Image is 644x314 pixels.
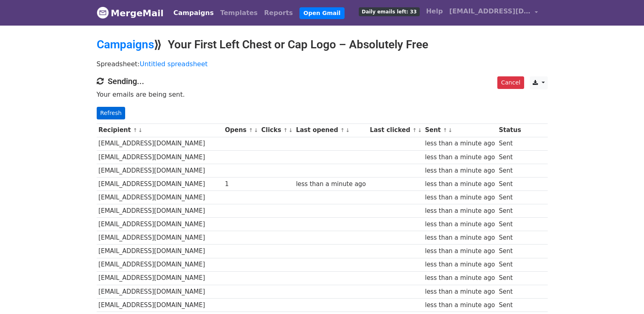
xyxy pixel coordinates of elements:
td: [EMAIL_ADDRESS][DOMAIN_NAME] [97,231,223,245]
div: less than a minute ago [425,166,495,175]
a: ↑ [133,127,137,133]
a: ↓ [448,127,453,133]
div: less than a minute ago [296,180,366,189]
td: Sent [497,231,523,245]
th: Recipient [97,123,223,137]
a: Templates [217,5,261,21]
a: ↑ [249,127,253,133]
a: Open Gmail [299,7,345,19]
div: less than a minute ago [425,220,495,229]
td: [EMAIL_ADDRESS][DOMAIN_NAME] [97,298,223,312]
td: [EMAIL_ADDRESS][DOMAIN_NAME] [97,285,223,298]
td: Sent [497,191,523,204]
td: [EMAIL_ADDRESS][DOMAIN_NAME] [97,177,223,191]
h2: ⟫ Your First Left Chest or Cap Logo – Absolutely Free [97,38,548,52]
a: ↑ [283,127,288,133]
th: Last opened [294,123,368,137]
td: [EMAIL_ADDRESS][DOMAIN_NAME] [97,164,223,177]
td: [EMAIL_ADDRESS][DOMAIN_NAME] [97,191,223,204]
div: less than a minute ago [425,233,495,243]
td: Sent [497,245,523,258]
p: Spreadsheet: [97,60,548,68]
div: less than a minute ago [425,193,495,202]
a: Campaigns [97,38,154,51]
td: [EMAIL_ADDRESS][DOMAIN_NAME] [97,150,223,164]
a: ↓ [138,127,143,133]
a: Daily emails left: 33 [356,3,423,19]
div: less than a minute ago [425,180,495,189]
td: Sent [497,150,523,164]
iframe: Chat Widget [603,275,644,314]
div: less than a minute ago [425,247,495,256]
a: ↓ [254,127,258,133]
a: ↓ [418,127,422,133]
a: ↓ [288,127,293,133]
div: less than a minute ago [425,301,495,310]
div: less than a minute ago [425,153,495,162]
a: ↑ [412,127,417,133]
a: Help [423,3,446,19]
div: less than a minute ago [425,273,495,283]
td: Sent [497,137,523,150]
a: ↑ [340,127,345,133]
td: [EMAIL_ADDRESS][DOMAIN_NAME] [97,271,223,285]
a: ↓ [345,127,350,133]
a: Campaigns [170,5,217,21]
td: Sent [497,298,523,312]
a: Untitled spreadsheet [140,60,208,68]
div: less than a minute ago [425,260,495,269]
th: Sent [423,123,497,137]
td: [EMAIL_ADDRESS][DOMAIN_NAME] [97,204,223,218]
th: Status [497,123,523,137]
div: less than a minute ago [425,139,495,148]
a: MergeMail [97,4,164,22]
td: Sent [497,204,523,218]
img: MergeMail logo [97,6,109,19]
td: [EMAIL_ADDRESS][DOMAIN_NAME] [97,245,223,258]
td: [EMAIL_ADDRESS][DOMAIN_NAME] [97,218,223,231]
th: Last clicked [368,123,423,137]
a: Refresh [97,107,126,119]
div: 1 [225,180,257,189]
h4: Sending... [97,76,548,86]
td: Sent [497,218,523,231]
td: Sent [497,164,523,177]
div: less than a minute ago [425,206,495,216]
span: [EMAIL_ADDRESS][DOMAIN_NAME] [449,6,531,16]
td: Sent [497,258,523,271]
td: [EMAIL_ADDRESS][DOMAIN_NAME] [97,137,223,150]
a: Reports [261,5,296,21]
td: Sent [497,177,523,191]
p: Your emails are being sent. [97,90,548,99]
th: Opens [223,123,260,137]
span: Daily emails left: 33 [359,7,419,16]
th: Clicks [259,123,294,137]
td: [EMAIL_ADDRESS][DOMAIN_NAME] [97,258,223,271]
a: Cancel [497,76,524,89]
td: Sent [497,285,523,298]
div: less than a minute ago [425,287,495,297]
a: [EMAIL_ADDRESS][DOMAIN_NAME] [446,3,541,22]
td: Sent [497,271,523,285]
a: ↑ [443,127,447,133]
